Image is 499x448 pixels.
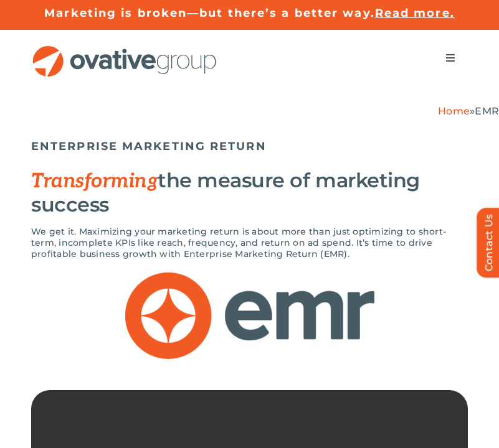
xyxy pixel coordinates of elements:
[31,139,468,153] h5: ENTERPRISE MARKETING RETURN
[375,6,455,20] a: Read more.
[433,45,468,70] nav: Menu
[475,105,499,117] span: EMR
[125,273,374,359] img: EMR – Logo
[438,105,499,117] span: »
[31,226,468,259] p: We get it. Maximizing your marketing return is about more than just optimizing to short-term, inc...
[31,169,468,217] h2: the measure of marketing success
[31,169,158,193] span: Transforming
[44,6,375,20] a: Marketing is broken—but there’s a better way.
[31,44,218,56] a: OG_Full_horizontal_RGB
[438,105,470,117] a: Home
